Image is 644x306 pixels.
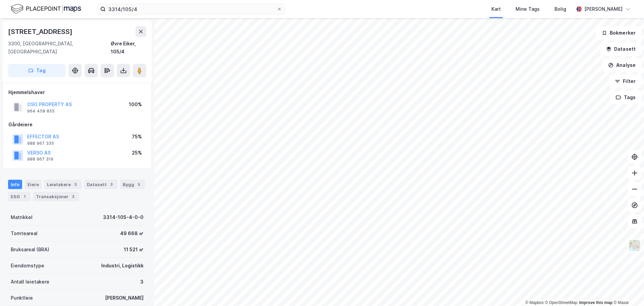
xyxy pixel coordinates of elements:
div: Eiendomstype [11,262,44,270]
button: Datasett [600,42,641,56]
button: Filter [609,75,641,88]
div: 964 458 855 [27,108,55,114]
div: 25% [132,149,142,157]
a: OpenStreetMap [545,300,578,305]
div: 988 967 335 [27,141,54,146]
iframe: Chat Widget [610,274,644,306]
div: Bolig [554,5,566,13]
div: [PERSON_NAME] [584,5,623,13]
div: Antall leietakere [11,278,49,286]
div: 3314-105-4-0-0 [103,213,144,221]
div: 1 [21,193,28,200]
button: Analyse [602,58,641,72]
div: Info [8,180,22,189]
div: Øvre Eiker, 105/4 [111,40,146,56]
a: Mapbox [525,300,544,305]
div: Leietakere [44,180,82,189]
a: Improve this map [579,300,612,305]
img: Z [628,239,641,252]
div: Eiere [25,180,42,189]
div: Transaksjoner [33,192,79,201]
div: ESG [8,192,31,201]
div: 3 [70,193,76,200]
div: Industri, Logistikk [101,262,144,270]
div: [STREET_ADDRESS] [8,26,74,37]
div: 3300, [GEOGRAPHIC_DATA], [GEOGRAPHIC_DATA] [8,40,111,56]
div: Matrikkel [11,213,33,221]
input: Søk på adresse, matrikkel, gårdeiere, leietakere eller personer [106,4,277,14]
div: [PERSON_NAME] [105,294,144,302]
div: Mine Tags [516,5,540,13]
div: Punktleie [11,294,33,302]
div: Kart [491,5,501,13]
button: Tags [610,91,641,104]
div: 11 521 ㎡ [124,246,144,254]
div: 3 [140,278,144,286]
img: logo.f888ab2527a4732fd821a326f86c7f29.svg [11,3,81,15]
div: 5 [136,181,142,188]
div: Bygg [120,180,145,189]
div: 3 [72,181,79,188]
div: 3 [108,181,115,188]
div: 49 668 ㎡ [120,229,144,237]
div: Kontrollprogram for chat [610,274,644,306]
div: Gårdeiere [8,121,146,129]
button: Tag [8,64,66,77]
div: Hjemmelshaver [8,88,146,96]
div: 100% [129,100,142,108]
div: 75% [132,133,142,141]
div: Bruksareal (BRA) [11,246,49,254]
button: Bokmerker [596,26,641,40]
div: Tomteareal [11,229,38,237]
div: Datasett [84,180,117,189]
div: 988 967 319 [27,157,53,162]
